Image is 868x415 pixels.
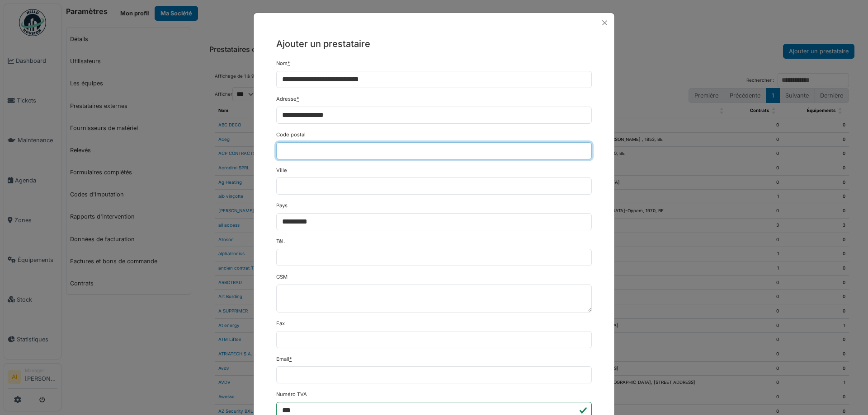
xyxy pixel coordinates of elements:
[297,96,299,102] abbr: Requis
[276,95,299,103] label: Adresse
[276,131,306,139] label: Code postal
[276,167,287,174] label: Ville
[276,273,288,281] label: GSM
[276,60,290,67] label: Nom
[288,60,290,66] abbr: Requis
[276,355,292,363] label: Email
[276,238,285,245] label: Tél.
[276,391,307,398] label: Numéro TVA
[599,17,611,29] button: Close
[276,202,288,210] label: Pays
[276,37,592,51] h5: Ajouter un prestataire
[276,320,285,327] label: Fax
[289,356,292,362] abbr: Requis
